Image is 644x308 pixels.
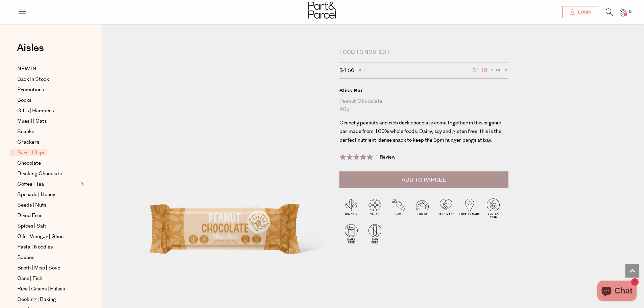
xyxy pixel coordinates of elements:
img: P_P-ICONS-Live_Bec_V11_Dairy_Free.svg [339,222,363,245]
a: Oils | Vinegar | Ghee [17,233,79,241]
div: Peanut Chocolate 40g [339,97,508,114]
a: Rice | Grains | Pulses [17,285,79,293]
a: Pasta | Noodles [17,243,79,251]
a: Spices | Salt [17,222,79,230]
span: $4.50 [339,66,354,75]
button: Add to Parcel [339,171,508,188]
span: Aisles [17,41,44,55]
img: P_P-ICONS-Live_Bec_V11_Organic.svg [339,196,363,220]
span: Crunchy peanuts and rich dark chocolate come together in this organic bar made from 100% whole fo... [339,119,501,144]
a: Books [17,96,79,104]
a: Back In Stock [17,75,79,84]
a: Coffee | Tea [17,180,79,188]
a: Spreads | Honey [17,191,79,199]
span: Crackers [17,138,39,146]
span: Add to Parcel [402,176,446,184]
a: Broth | Miso | Soup [17,264,79,272]
div: Bliss Bar [339,87,508,94]
a: 0 [620,9,626,16]
span: Back In Stock [17,75,49,84]
span: Oils | Vinegar | Ghee [17,233,64,241]
span: Pasta | Noodles [17,243,53,251]
span: Bars | Chips [9,149,47,156]
a: Aisles [17,43,44,60]
span: Broth | Miso | Soup [17,264,61,272]
span: Chocolate [17,159,41,167]
img: P_P-ICONS-Live_Bec_V11_GMO_Free.svg [363,222,387,245]
a: Gifts | Hampers [17,107,79,115]
span: Sauces [17,254,34,262]
span: Drinking Chocolate [17,170,62,178]
span: 1 Review [375,154,396,161]
a: Dried Fruit [17,212,79,220]
a: Drinking Chocolate [17,170,79,178]
span: Cans | Fish [17,275,42,283]
span: Rice | Grains | Pulses [17,285,65,293]
img: P_P-ICONS-Live_Bec_V11_Handmade.svg [434,196,458,220]
span: Members [491,66,508,75]
span: Spices | Salt [17,222,46,230]
img: Bliss Bar [122,51,329,297]
span: Promotions [17,86,44,94]
span: Snacks [17,128,34,136]
span: Login [576,9,591,15]
img: P_P-ICONS-Live_Bec_V11_Vegan.svg [363,196,387,220]
span: Gifts | Hampers [17,107,54,115]
a: Cans | Fish [17,275,79,283]
a: Sauces [17,254,79,262]
a: Login [562,6,599,18]
img: P_P-ICONS-Live_Bec_V11_Low_Gi.svg [410,196,434,220]
inbox-online-store-chat: Shopify online store chat [595,281,639,303]
img: Part&Parcel [308,2,336,19]
a: Chocolate [17,159,79,167]
img: P_P-ICONS-Live_Bec_V11_Locally_Made_2.svg [458,196,481,220]
span: Seeds | Nuts [17,201,46,209]
button: Expand/Collapse Coffee | Tea [79,180,84,188]
span: Muesli | Oats [17,117,47,125]
a: Snacks [17,128,79,136]
div: Food to Nourish [339,49,508,56]
span: Dried Fruit [17,212,43,220]
a: Muesli | Oats [17,117,79,125]
a: NEW IN [17,65,79,73]
a: Promotions [17,86,79,94]
img: P_P-ICONS-Live_Bec_V11_Gluten_Free.svg [481,196,505,220]
span: Coffee | Tea [17,180,44,188]
span: RRP [358,66,365,75]
span: NEW IN [17,65,37,73]
span: Books [17,96,31,104]
span: Spreads | Honey [17,191,55,199]
span: $4.10 [472,66,487,75]
a: Bars | Chips [11,149,79,157]
span: 0 [627,9,633,15]
a: Seeds | Nuts [17,201,79,209]
a: Crackers [17,138,79,146]
span: Cooking | Baking [17,295,56,304]
img: P_P-ICONS-Live_Bec_V11_Raw.svg [387,196,410,220]
a: Cooking | Baking [17,295,79,304]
